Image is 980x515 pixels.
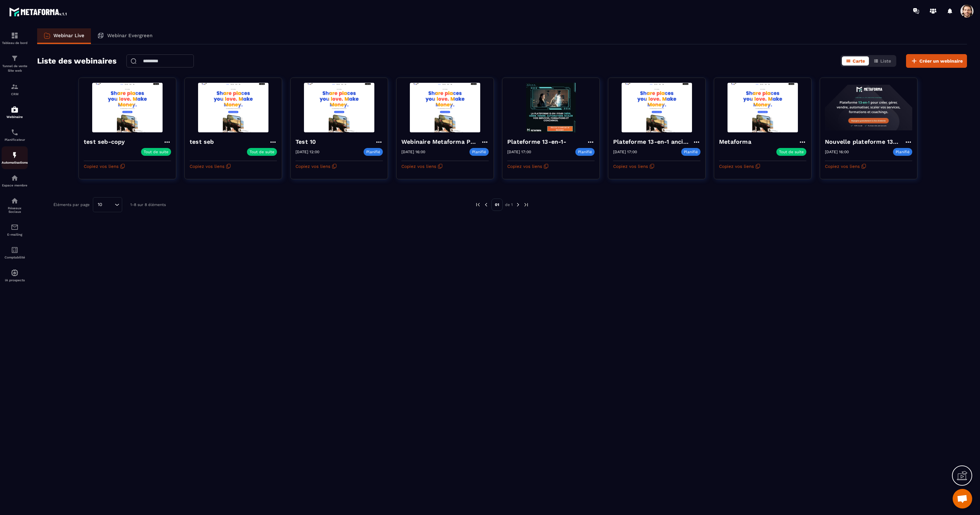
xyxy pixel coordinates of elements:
[37,54,117,67] h2: Liste des webinaires
[2,233,28,236] p: E-mailing
[575,148,595,156] p: Planifié
[475,202,481,208] img: prev
[401,150,425,154] p: [DATE] 16:00
[364,148,383,156] p: Planifié
[681,148,700,156] p: Planifié
[719,83,806,132] img: webinar-background
[825,83,912,132] img: webinar-background
[469,148,489,156] p: Planifié
[507,83,595,132] img: webinar-background
[295,150,319,154] p: [DATE] 12:00
[37,28,91,44] a: Webinar Live
[507,137,569,146] h4: Plateforme 13-en-1-
[53,33,84,38] p: Webinar Live
[825,161,866,171] button: Copiez vos liens
[825,150,849,154] p: [DATE] 16:00
[295,161,337,171] button: Copiez vos liens
[719,161,760,171] button: Copiez vos liens
[2,241,28,264] a: accountantaccountantComptabilité
[11,174,19,182] img: automations
[250,150,274,154] p: Tout de suite
[53,202,90,207] p: Éléments par page
[919,58,963,64] span: Créer un webinaire
[2,78,28,101] a: formationformationCRM
[893,148,912,156] p: Planifié
[84,137,128,146] h4: test seb-copy
[2,27,28,50] a: formationformationTableau de bord
[515,202,521,208] img: next
[190,137,217,146] h4: test seb
[11,223,19,231] img: email
[2,184,28,187] p: Espace membre
[719,137,755,146] h4: Metaforma
[842,56,869,66] button: Carte
[870,56,895,66] button: Liste
[11,128,19,136] img: scheduler
[2,101,28,124] a: automationsautomationsWebinaire
[2,192,28,218] a: social-networksocial-networkRéseaux Sociaux
[11,269,19,277] img: automations
[491,199,503,211] p: 01
[2,278,28,282] p: IA prospects
[880,58,891,64] span: Liste
[2,50,28,78] a: formationformationTunnel de vente Site web
[190,83,277,132] img: webinar-background
[613,150,637,154] p: [DATE] 17:00
[84,161,125,171] button: Copiez vos liens
[483,202,489,208] img: prev
[401,161,443,171] button: Copiez vos liens
[2,146,28,169] a: automationsautomationsAutomatisations
[2,206,28,213] p: Réseaux Sociaux
[2,41,28,45] p: Tableau de bord
[2,64,28,73] p: Tunnel de vente Site web
[613,83,700,132] img: webinar-background
[505,202,513,207] p: de 1
[144,150,168,154] p: Tout de suite
[11,83,19,91] img: formation
[2,256,28,259] p: Comptabilité
[853,58,865,64] span: Carte
[2,92,28,96] p: CRM
[11,246,19,254] img: accountant
[779,150,804,154] p: Tout de suite
[95,201,105,208] span: 10
[613,137,693,146] h4: Plateforme 13-en-1 ancien
[9,6,68,18] img: logo
[2,218,28,241] a: emailemailE-mailing
[11,54,19,62] img: formation
[105,201,113,208] input: Search for option
[613,161,655,171] button: Copiez vos liens
[2,124,28,146] a: schedulerschedulerPlanificateur
[953,489,972,508] a: Mở cuộc trò chuyện
[11,32,19,39] img: formation
[11,197,19,205] img: social-network
[11,106,19,113] img: automations
[523,202,529,208] img: next
[825,137,904,146] h4: Nouvelle plateforme 13-en-1
[401,137,481,146] h4: Webinaire Metaforma Plateforme 13-en-1
[107,33,152,38] p: Webinar Evergreen
[84,83,171,132] img: webinar-background
[190,161,231,171] button: Copiez vos liens
[507,161,549,171] button: Copiez vos liens
[401,83,489,132] img: webinar-background
[2,138,28,141] p: Planificateur
[2,169,28,192] a: automationsautomationsEspace membre
[93,197,122,212] div: Search for option
[130,202,166,207] p: 1-8 sur 8 éléments
[2,161,28,164] p: Automatisations
[507,150,531,154] p: [DATE] 17:00
[11,151,19,159] img: automations
[906,54,967,68] button: Créer un webinaire
[295,83,383,132] img: webinar-background
[2,115,28,119] p: Webinaire
[295,137,319,146] h4: Test 10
